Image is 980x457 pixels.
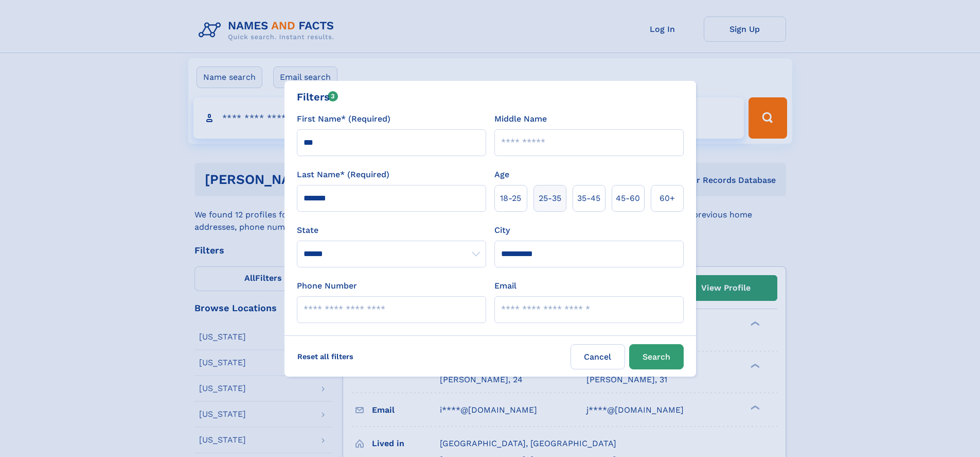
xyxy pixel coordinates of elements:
span: 35‑45 [577,192,600,205]
label: State [297,224,486,236]
span: 18‑25 [500,192,521,205]
span: 45‑60 [616,192,640,205]
button: Search [629,344,684,369]
span: 25‑35 [539,192,561,205]
label: Age [494,168,509,181]
label: Last Name* (Required) [297,168,389,181]
label: Middle Name [494,113,547,125]
span: 60+ [660,192,675,205]
label: City [494,224,510,236]
label: Phone Number [297,280,357,292]
label: Reset all filters [291,344,360,369]
label: First Name* (Required) [297,113,390,125]
label: Cancel [571,344,625,369]
label: Email [494,280,516,292]
div: Filters [297,89,338,105]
